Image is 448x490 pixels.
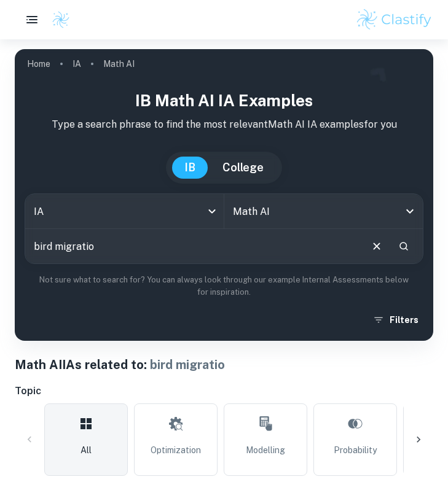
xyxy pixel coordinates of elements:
div: IA [25,194,224,228]
button: Filters [370,309,423,331]
span: Optimization [151,443,201,457]
span: All [81,443,92,457]
h1: Math AI IAs related to: [15,356,433,374]
a: Clastify logo [44,10,70,29]
p: Type a search phrase to find the most relevant Math AI IA examples for you [25,117,423,132]
button: IB [172,157,208,179]
button: Open [401,203,419,220]
a: Home [27,55,50,72]
button: College [210,157,276,179]
span: Probability [334,443,377,457]
p: Math AI [103,57,135,71]
button: Clear [365,235,388,258]
p: Not sure what to search for? You can always look through our example Internal Assessments below f... [25,274,423,299]
input: E.g. voronoi diagrams, IBD candidates spread, music... [25,229,360,263]
img: Clastify logo [355,7,433,32]
span: bird migratio [150,357,225,372]
img: Clastify logo [52,10,70,29]
button: Search [393,236,414,257]
h1: IB Math AI IA examples [25,88,423,112]
h6: Topic [15,384,433,399]
a: IA [73,55,81,72]
img: profile cover [15,49,433,341]
span: Modelling [246,443,285,457]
